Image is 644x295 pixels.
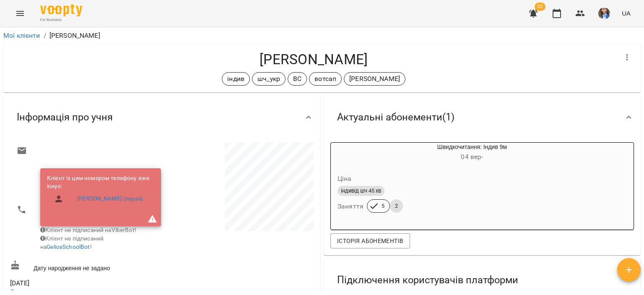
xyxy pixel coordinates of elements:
li: / [44,31,46,41]
a: Мої клієнти [3,31,40,39]
span: Клієнт не підписаний на ViberBot! [40,227,136,233]
span: For Business [40,17,82,23]
span: Історія абонементів [337,236,403,246]
div: вотсап [309,72,342,86]
span: Підключення користувачів платформи [337,274,518,287]
a: [PERSON_NAME] (пауза) [77,195,143,203]
ul: Клієнт із цим номером телефону вже існує: [47,174,154,211]
button: Menu [10,3,30,23]
span: 5 [377,202,390,210]
p: шч_укр [257,74,280,84]
span: Актуальні абонементи ( 1 ) [337,111,454,124]
button: UA [618,5,634,21]
button: Швидкочитання: Індив 9м04 вер- Цінаіндивід шч 45 хвЗаняття52 [331,143,573,223]
span: 04 вер - [461,153,483,161]
span: UA [622,9,631,18]
h6: Заняття [338,201,364,212]
p: індив [227,74,244,84]
div: індив [222,72,250,86]
span: індивід шч 45 хв [338,187,384,195]
p: [PERSON_NAME] [49,31,100,41]
span: 32 [535,3,545,11]
button: Історія абонементів [330,233,410,248]
h4: [PERSON_NAME] [10,51,617,68]
span: 2 [390,202,403,210]
div: [PERSON_NAME] [344,72,405,86]
span: Інформація про учня [17,111,113,124]
div: Швидкочитання: Індив 9м [331,143,371,163]
h6: Ціна [338,173,352,185]
p: ВС [293,74,301,84]
div: Актуальні абонементи(1) [324,96,641,139]
div: шч_укр [252,72,286,86]
p: [PERSON_NAME] [349,74,400,84]
span: [DATE] [10,278,160,288]
img: 727e98639bf378bfedd43b4b44319584.jpeg [598,8,610,19]
span: Клієнт не підписаний на ! [40,235,104,250]
nav: breadcrumb [3,31,641,41]
p: вотсап [314,74,336,84]
div: Інформація про учня [3,96,320,139]
img: Voopty Logo [40,4,82,16]
a: GeliosSchoolBot [47,243,90,250]
div: ВС [288,72,307,86]
div: Дату народження не задано [8,258,162,274]
div: Швидкочитання: Індив 9м [371,143,573,163]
